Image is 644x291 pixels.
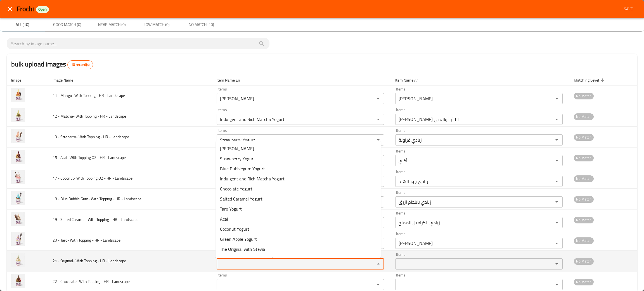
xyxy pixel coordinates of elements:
[574,93,594,99] span: No Match
[553,198,561,206] button: Open
[53,278,130,285] span: 22 - Chocolate- With Topping - HR - Landscape
[53,92,125,99] span: 11 - Mango- With Topping - HR - Landscape
[374,281,382,288] button: Open
[220,185,252,192] span: Chocolate Yogurt
[553,136,561,144] button: Open
[11,129,25,143] img: 13 - Straberry- With Topping - HR - Landscape
[11,232,25,246] img: 20 - Taro- With Topping - HR - Landscape
[53,195,141,202] span: 18 - Blue Bubble Gum- With Topping - HR - Landscape
[212,75,391,85] th: Item Name En
[220,155,255,162] span: Strawberry Yogurt
[53,113,126,120] span: 12 - Matcha- With Topping - HR - Landscape
[11,88,25,102] img: 11 - Mango- With Topping - HR - Landscape
[374,136,382,144] button: Open
[11,212,25,226] img: 19 - Salted Caramel- With Topping - HR - Landscape
[553,219,561,226] button: Open
[53,216,138,223] span: 19 - Salted Caramel- With Topping - HR - Landscape
[68,62,93,68] span: 10 record(s)
[17,3,34,15] span: Frochi
[53,257,126,264] span: 21 - Original- With Topping - HR - Landscape
[553,157,561,164] button: Open
[220,175,285,182] span: Indulgent and Rich Matcha Yogurt
[553,115,561,123] button: Open
[574,175,594,182] span: No Match
[7,75,48,85] th: Image
[48,21,86,28] span: Good Match (0)
[220,145,254,152] span: [PERSON_NAME]
[622,6,635,13] span: Save
[93,21,131,28] span: Near Match (0)
[11,108,25,122] img: 12 - Matcha- With Topping - HR - Landscape
[220,206,242,212] span: Taro Yogurt
[36,6,49,13] div: Open
[11,150,25,164] img: 15 - Acai- With Topping O2 - HR - Landscape
[574,217,594,223] span: No Match
[374,95,382,102] button: Open
[220,226,249,232] span: Coconut Yogurt
[553,281,561,288] button: Open
[220,216,228,222] span: Acai
[67,60,93,69] div: Total records count
[574,196,594,202] span: No Match
[220,256,273,263] span: Acai Power (Smoothie Style)
[53,77,80,84] span: Image Name
[11,170,25,184] img: 17 - Coconut- With Topping O2 - HR - Landscape
[182,21,220,28] span: No Match (10)
[11,253,25,267] img: 21 - Original- With Topping - HR - Landscape
[574,155,594,161] span: No Match
[11,59,93,69] h2: bulk upload images
[619,4,637,14] button: Save
[36,7,49,12] span: Open
[220,236,257,242] span: Green Apple Yogurt
[574,279,594,285] span: No Match
[53,237,120,244] span: 20 - Taro- With Topping - HR - Landscape
[574,113,594,120] span: No Match
[53,133,129,140] span: 13 - Straberry- With Topping - HR - Landscape
[53,154,126,161] span: 15 - Acai- With Topping O2 - HR - Landscape
[574,134,594,140] span: No Match
[11,191,25,205] img: 18 - Blue Bubble Gum- With Topping - HR - Landscape
[11,39,265,48] input: search
[138,21,176,28] span: Low Match (0)
[553,95,561,102] button: Open
[553,260,561,268] button: Open
[574,258,594,264] span: No Match
[3,21,41,28] span: All (10)
[3,2,17,16] button: close
[220,246,265,252] span: The Original with Stevia
[391,75,569,85] th: Item Name Ar
[553,239,561,247] button: Open
[11,274,25,288] img: 22 - Chocolate- With Topping - HR - Landscape
[574,77,606,84] span: Matching Level
[374,260,382,268] button: Close
[553,177,561,185] button: Open
[220,195,262,202] span: Salted Caramel Yogurt
[374,115,382,123] button: Open
[574,237,594,244] span: No Match
[53,175,132,182] span: 17 - Coconut- With Topping O2 - HR - Landscape
[220,165,265,172] span: Blue Bubblegum Yogurt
